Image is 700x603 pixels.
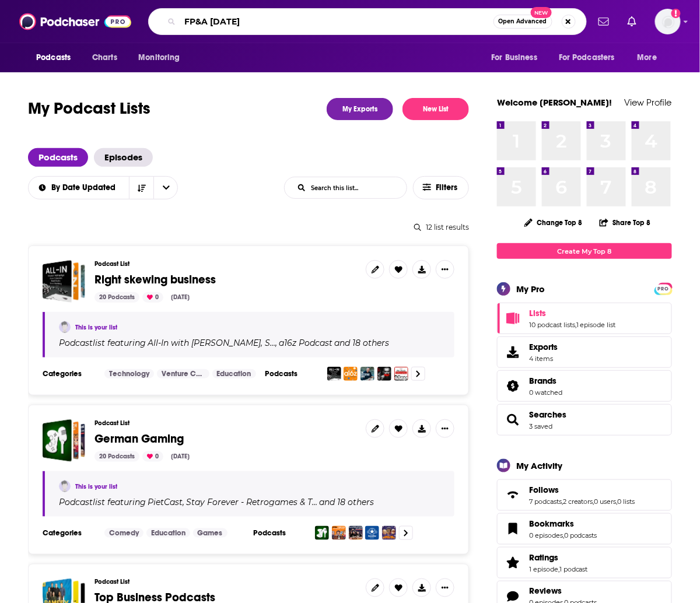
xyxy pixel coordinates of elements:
[551,47,632,69] button: open menu
[51,184,120,192] span: By Date Updated
[629,47,672,69] button: open menu
[483,47,552,69] button: open menu
[529,355,558,363] span: 4 items
[529,565,558,573] a: 1 episode
[576,321,616,329] a: 1 episode list
[43,528,95,538] h3: Categories
[575,321,576,329] span: ,
[529,552,558,563] span: Ratings
[593,497,594,506] span: ,
[529,485,559,495] span: Follows
[59,497,440,507] div: Podcast list featuring
[382,526,396,540] img: Podcast ohne (richtigen) Namen
[559,50,615,66] span: For Podcasters
[130,47,195,69] button: open menu
[402,98,469,120] button: New List
[529,308,616,318] a: Lists
[655,9,681,34] button: Show profile menu
[59,481,71,492] img: Mindy Nelson
[529,308,546,318] span: Lists
[529,518,574,529] span: Bookmarks
[529,321,575,329] a: 10 podcast lists
[564,531,597,539] a: 0 podcasts
[497,404,672,436] span: Searches
[59,338,440,348] div: Podcast list featuring
[138,50,180,66] span: Monitoring
[332,526,346,540] img: Stay Forever - Retrogames & Technik
[146,528,190,538] a: Education
[43,369,95,378] h3: Categories
[28,148,88,167] a: Podcasts
[94,433,184,446] a: German Gaming
[277,338,332,348] a: a16z Podcast
[531,7,552,18] span: New
[85,47,124,69] a: Charts
[184,497,317,507] a: Stay Forever - Retrogames & T…
[327,98,393,120] a: My Exports
[529,388,562,397] a: 0 watched
[43,419,85,462] span: German Gaming
[563,531,564,539] span: ,
[562,497,563,506] span: ,
[529,531,563,539] a: 0 episodes
[360,367,374,381] img: THE ED MYLETT SHOW
[28,47,86,69] button: open menu
[253,528,306,538] h3: Podcasts
[212,369,256,378] a: Education
[180,12,494,31] input: Search podcasts, credits, & more...
[104,369,154,378] a: Technology
[497,370,672,402] span: Brands
[594,12,614,31] a: Show notifications dropdown
[94,419,356,427] h3: Podcast List
[516,283,545,295] div: My Pro
[436,579,454,597] button: Show More Button
[129,177,153,199] button: Sort Direction
[36,50,71,66] span: Podcasts
[75,324,117,331] a: This is your list
[529,342,558,352] span: Exports
[599,211,652,234] button: Share Top 8
[497,97,612,108] a: Welcome [PERSON_NAME]!
[19,10,131,33] img: Podchaser - Follow, Share and Rate Podcasts
[94,274,216,286] a: Right skewing business
[655,9,681,34] img: User Profile
[497,547,672,579] span: Ratings
[94,272,216,287] span: Right skewing business
[94,148,153,167] a: Episodes
[623,12,641,31] a: Show notifications dropdown
[365,526,379,540] img: GameStar Podcast
[617,497,618,506] span: ,
[517,215,590,230] button: Change Top 8
[94,432,184,446] span: German Gaming
[43,260,85,303] span: Right skewing business
[497,243,672,259] a: Create My Top 8
[491,50,537,66] span: For Business
[563,497,593,506] a: 2 creators
[559,565,588,573] a: 1 podcast
[436,419,454,438] button: Show More Button
[394,367,408,381] img: We Study Billionaires - The Investor’s Podcast Network
[265,369,318,378] h3: Podcasts
[28,184,129,192] button: open menu
[436,260,454,279] button: Show More Button
[94,292,139,303] div: 20 Podcasts
[501,555,524,571] a: Ratings
[279,338,332,348] h4: a16z Podcast
[28,223,469,232] div: 12 list results
[497,303,672,334] span: Lists
[377,367,391,381] img: REAL AF with Andy Frisella
[558,565,559,573] span: ,
[497,513,672,545] span: Bookmarks
[166,292,194,303] div: [DATE]
[529,409,566,420] a: Searches
[529,497,562,506] a: 7 podcasts
[148,497,183,507] h4: PietCast
[501,344,524,360] span: Exports
[494,15,552,29] button: Open AdvancedNew
[142,292,163,303] div: 0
